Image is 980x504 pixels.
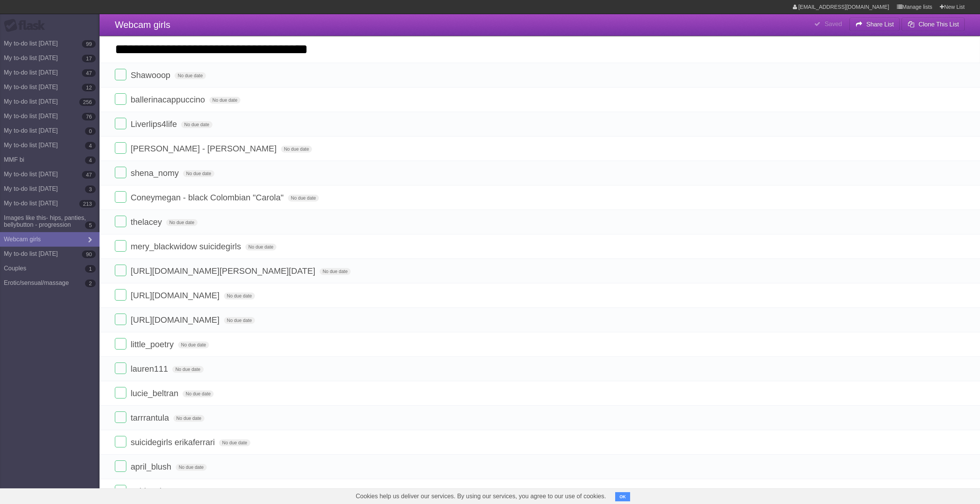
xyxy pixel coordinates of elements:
[131,486,186,496] span: ashley_jones9
[181,121,212,128] span: No due date
[115,289,126,301] label: Done
[615,492,630,501] button: OK
[82,171,96,179] b: 47
[85,142,96,150] b: 4
[183,390,214,397] span: No due date
[115,191,126,203] label: Done
[131,217,164,227] span: thelacey
[115,167,126,178] label: Done
[219,439,250,446] span: No due date
[866,21,894,28] b: Share List
[131,95,207,104] span: ballerinacappuccino
[115,93,126,105] label: Done
[115,460,126,472] label: Done
[85,265,96,273] b: 1
[131,315,221,325] span: [URL][DOMAIN_NAME]
[131,242,243,251] span: mery_blackwidow suicidegirls
[224,293,255,299] span: No due date
[902,18,965,31] button: Clone This List
[166,219,197,226] span: No due date
[82,55,96,62] b: 17
[82,84,96,91] b: 12
[115,436,126,447] label: Done
[115,142,126,154] label: Done
[79,98,96,106] b: 256
[183,170,214,177] span: No due date
[172,366,203,373] span: No due date
[131,389,180,398] span: lucie_beltran
[115,118,126,129] label: Done
[85,280,96,287] b: 2
[131,168,181,178] span: shena_nomy
[82,69,96,77] b: 47
[131,291,221,300] span: [URL][DOMAIN_NAME]
[115,485,126,496] label: Done
[131,70,172,80] span: Shawooop
[348,489,614,504] span: Cookies help us deliver our services. By using our services, you agree to our use of cookies.
[131,413,171,423] span: tarrrantula
[178,341,209,348] span: No due date
[85,156,96,164] b: 4
[85,127,96,135] b: 0
[4,19,50,33] div: Flask
[115,240,126,252] label: Done
[131,340,176,349] span: little_poetry
[131,193,286,202] span: Coneymegan - black Colombian "Carola"
[175,72,206,79] span: No due date
[115,338,126,350] label: Done
[115,314,126,325] label: Done
[131,119,179,129] span: Liverlips4life
[115,20,170,30] span: Webcam girls
[131,462,173,471] span: april_blush
[224,317,255,324] span: No due date
[131,144,278,153] span: [PERSON_NAME] - [PERSON_NAME]
[115,387,126,398] label: Done
[176,464,207,471] span: No due date
[85,185,96,193] b: 3
[115,411,126,423] label: Done
[115,69,126,80] label: Done
[85,221,96,229] b: 5
[281,146,312,153] span: No due date
[209,97,240,104] span: No due date
[918,21,959,28] b: Clone This List
[131,364,170,374] span: lauren111
[131,437,217,447] span: suicidegirls erikaferrari
[288,195,319,202] span: No due date
[849,18,900,31] button: Share List
[82,113,96,120] b: 76
[82,40,96,48] b: 99
[115,216,126,227] label: Done
[115,265,126,276] label: Done
[131,266,317,276] span: [URL][DOMAIN_NAME][PERSON_NAME][DATE]
[115,363,126,374] label: Done
[245,244,276,250] span: No due date
[825,21,842,27] b: Saved
[320,268,351,275] span: No due date
[82,250,96,258] b: 90
[79,200,96,208] b: 213
[173,415,204,422] span: No due date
